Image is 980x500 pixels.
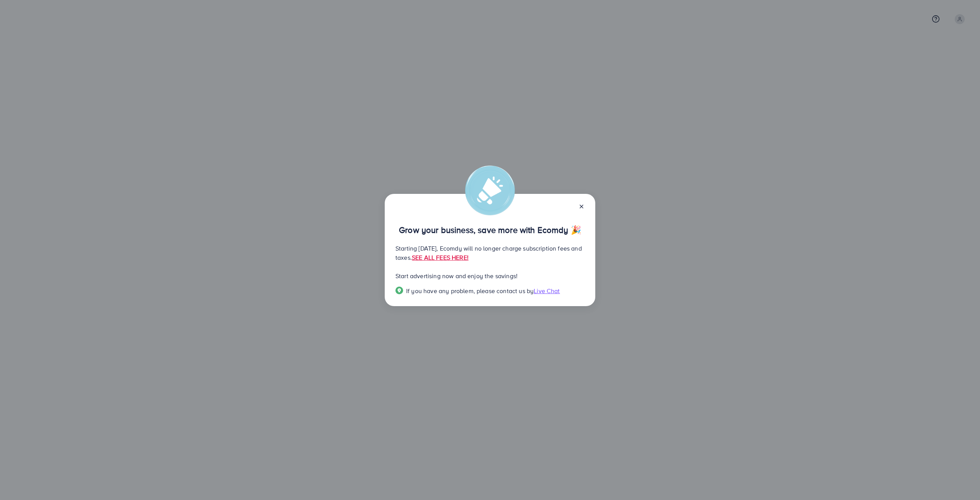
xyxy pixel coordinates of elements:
[465,166,515,215] img: alert
[534,287,560,295] span: Live Chat
[395,225,585,234] p: Grow your business, save more with Ecomdy 🎉
[406,287,534,295] span: If you have any problem, please contact us by
[412,253,469,262] a: SEE ALL FEES HERE!
[395,244,585,262] p: Starting [DATE], Ecomdy will no longer charge subscription fees and taxes.
[395,287,403,294] img: Popup guide
[395,271,585,280] p: Start advertising now and enjoy the savings!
